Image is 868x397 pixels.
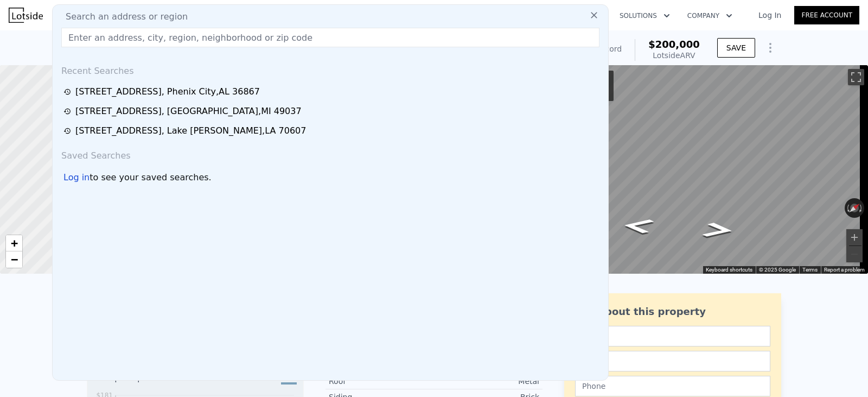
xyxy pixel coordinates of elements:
[575,326,770,346] input: Name
[824,267,865,273] a: Report a problem
[848,69,864,85] button: Toggle fullscreen view
[759,267,796,273] span: © 2025 Google
[575,304,770,319] div: Ask about this property
[844,199,864,218] button: Reset the view
[845,198,851,218] button: Rotate counterclockwise
[717,38,755,58] button: SAVE
[63,124,601,137] a: [STREET_ADDRESS], Lake [PERSON_NAME],LA 70607
[11,236,18,250] span: +
[75,105,302,118] div: [STREET_ADDRESS] , [GEOGRAPHIC_DATA] , MI 49037
[329,376,434,387] div: Roof
[63,105,601,118] a: [STREET_ADDRESS], [GEOGRAPHIC_DATA],MI 49037
[745,10,794,21] a: Log In
[75,85,260,98] div: [STREET_ADDRESS] , Phenix City , AL 36867
[689,219,748,242] path: Go Northeast, 12th Pl
[434,376,539,387] div: Metal
[759,37,781,59] button: Show Options
[648,50,700,61] div: Lotside ARV
[648,39,700,50] span: $200,000
[496,65,868,274] div: Street View
[609,215,667,237] path: Go Southwest, 12th Pl
[496,65,868,274] div: Map
[9,8,43,23] img: Lotside
[57,10,188,23] span: Search an address or region
[575,351,770,371] input: Email
[75,124,306,137] div: [STREET_ADDRESS] , Lake [PERSON_NAME] , LA 70607
[61,28,599,47] input: Enter an address, city, region, neighborhood or zip code
[57,56,604,82] div: Recent Searches
[575,376,770,396] input: Phone
[846,246,863,262] button: Zoom out
[11,253,18,266] span: −
[94,373,195,390] div: Price per Square Foot
[859,198,865,218] button: Rotate clockwise
[6,235,22,251] a: Zoom in
[706,266,752,274] button: Keyboard shortcuts
[63,85,601,98] a: [STREET_ADDRESS], Phenix City,AL 36867
[679,6,741,26] button: Company
[611,6,679,26] button: Solutions
[63,171,90,184] div: Log in
[794,6,859,24] a: Free Account
[90,171,211,184] span: to see your saved searches.
[57,141,604,167] div: Saved Searches
[846,229,863,245] button: Zoom in
[6,251,22,268] a: Zoom out
[802,267,818,273] a: Terms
